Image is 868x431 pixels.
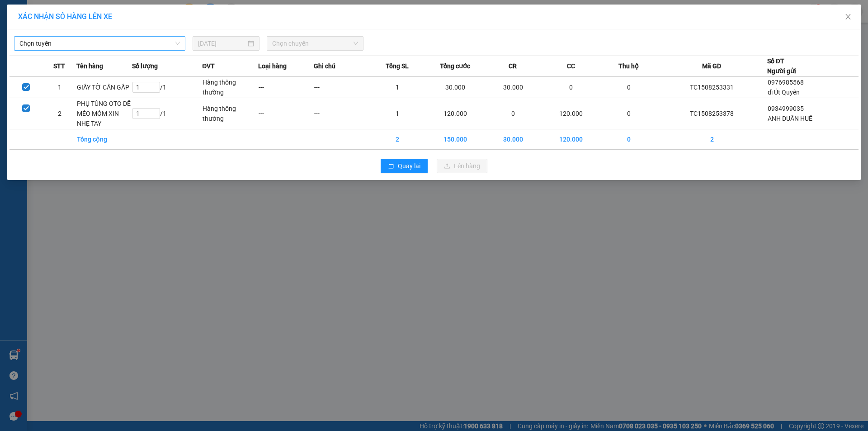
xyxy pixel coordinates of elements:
[768,79,804,86] span: 0976985568
[132,98,202,129] td: / 1
[369,98,425,129] td: 1
[541,77,601,98] td: 0
[43,98,76,129] td: 2
[314,77,369,98] td: ---
[18,12,112,21] span: XÁC NHẬN SỐ HÀNG LÊN XE
[601,129,657,150] td: 0
[398,161,420,171] span: Quay lại
[618,61,639,71] span: Thu hộ
[702,61,721,71] span: Mã GD
[541,129,601,150] td: 120.000
[369,129,425,150] td: 2
[258,61,287,71] span: Loại hàng
[425,98,485,129] td: 120.000
[485,129,541,150] td: 30.000
[53,61,65,71] span: STT
[258,98,314,129] td: ---
[767,56,796,76] div: Số ĐT Người gửi
[485,77,541,98] td: 30.000
[567,61,575,71] span: CC
[22,38,91,69] span: [GEOGRAPHIC_DATA], [GEOGRAPHIC_DATA] ↔ [GEOGRAPHIC_DATA]
[835,5,861,30] button: Close
[768,105,804,112] span: 0934999035
[381,159,428,173] button: rollbackQuay lại
[657,77,767,98] td: TC1508253331
[76,98,132,129] td: PHỤ TÙNG OTO DỄ MÉO MÓM XIN NHẸ TAY
[485,98,541,129] td: 0
[601,77,657,98] td: 0
[202,98,258,129] td: Hàng thông thường
[386,61,409,71] span: Tổng SL
[43,77,76,98] td: 1
[437,159,487,173] button: uploadLên hàng
[198,38,246,48] input: 15/08/2025
[132,77,202,98] td: / 1
[272,37,358,50] span: Chọn chuyến
[509,61,517,71] span: CR
[76,61,103,71] span: Tên hàng
[768,89,800,96] span: dì Út Quyên
[601,98,657,129] td: 0
[202,77,258,98] td: Hàng thông thường
[76,129,132,150] td: Tổng cộng
[314,98,369,129] td: ---
[388,163,394,170] span: rollback
[425,129,485,150] td: 150.000
[258,77,314,98] td: ---
[25,7,90,37] strong: CHUYỂN PHÁT NHANH AN PHÚ QUÝ
[314,61,335,71] span: Ghi chú
[844,13,852,20] span: close
[202,61,215,71] span: ĐVT
[657,98,767,129] td: TC1508253378
[5,49,21,94] img: logo
[19,37,180,50] span: Chọn tuyến
[76,77,132,98] td: GIẤY TỜ CẦN GẤP
[369,77,425,98] td: 1
[768,115,812,122] span: ANH DUẨN HUẾ
[425,77,485,98] td: 30.000
[132,61,158,71] span: Số lượng
[440,61,470,71] span: Tổng cước
[657,129,767,150] td: 2
[541,98,601,129] td: 120.000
